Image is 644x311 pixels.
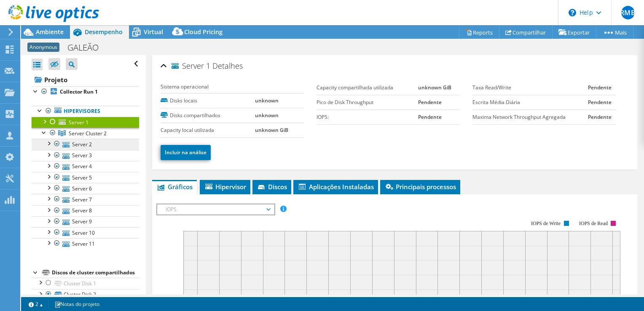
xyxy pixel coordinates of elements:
span: Aplicações Instaladas [298,182,374,191]
a: Cluster Disk 2 [32,289,139,300]
label: Capacity local utilizada [161,126,255,134]
span: Cloud Pricing [184,28,223,36]
a: Reports [459,26,499,39]
b: Pendente [418,113,442,121]
a: Server 7 [32,194,139,205]
a: Server 2 [32,139,139,150]
label: Disks locais [161,97,255,105]
label: Maxima Network Throughput Agregada [472,113,588,121]
b: Pendente [588,84,612,91]
a: Server 9 [32,216,139,227]
a: Incluir na análise [161,145,211,160]
span: RMB [621,6,635,19]
label: Taxa Read/Write [472,83,588,92]
a: Notas do projeto [48,299,105,309]
b: unknown GiB [418,84,451,91]
span: Gráficos [156,182,193,191]
b: unknown [255,97,279,104]
b: unknown [255,112,279,119]
a: Server 6 [32,183,139,194]
span: Discos [257,182,287,191]
span: Anonymous [27,43,59,52]
a: Projeto [32,73,139,86]
a: Exportar [552,26,596,39]
a: Server 3 [32,150,139,161]
label: Capacity compartilhada utilizada [317,83,418,92]
a: Cluster Disk 1 [32,278,139,289]
span: Hipervisor [204,182,246,191]
span: Server 1 [69,119,89,126]
a: Collector Run 1 [32,86,139,97]
a: Server 8 [32,205,139,216]
svg: \n [569,9,576,16]
a: Server 10 [32,227,139,238]
a: Server Cluster 2 [32,128,139,139]
b: Pendente [588,113,612,121]
b: Collector Run 1 [60,88,98,95]
b: Pendente [588,99,612,106]
label: Disks compartilhados [161,111,255,120]
span: Server Cluster 2 [69,130,107,137]
div: Discos de cluster compartilhados [52,268,139,278]
span: IOPS [161,204,270,214]
span: Principais processos [384,182,456,191]
a: Mais [596,26,633,39]
text: IOPS de Write [531,220,561,226]
b: Pendente [418,99,442,106]
span: Desempenho [85,28,123,36]
a: Server 11 [32,238,139,249]
a: 2 [23,299,49,309]
label: Escrita Média Diária [472,98,588,107]
label: Pico de Disk Throughput [317,98,418,107]
a: Server 4 [32,161,139,172]
label: IOPS: [317,113,418,121]
span: Ambiente [36,28,64,36]
a: Server 5 [32,172,139,183]
a: Server 1 [32,117,139,128]
h1: GALEÃO [64,43,112,52]
b: unknown GiB [255,126,288,134]
span: Detalhes [212,61,243,71]
text: IOPS de Read [579,220,608,226]
label: Sistema operacional [161,83,255,91]
span: Virtual [144,28,163,36]
a: Compartilhar [499,26,553,39]
span: Server 1 [172,62,210,70]
a: Hipervisores [32,106,139,117]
